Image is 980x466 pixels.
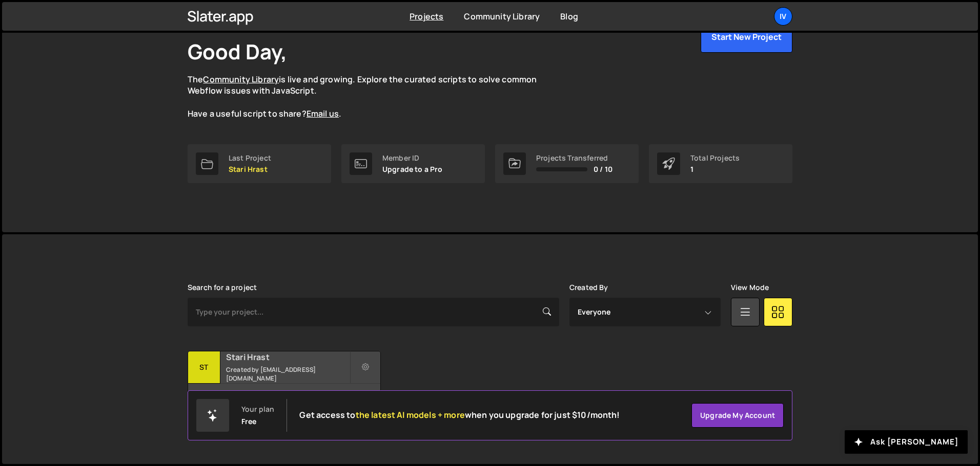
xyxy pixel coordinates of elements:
h2: Get access to when you upgrade for just $10/month! [299,410,620,420]
div: Your plan [241,405,274,413]
small: Created by [EMAIL_ADDRESS][DOMAIN_NAME] [226,365,350,383]
a: Email us [307,108,339,119]
a: Community Library [464,11,540,22]
a: Projects [410,11,443,22]
input: Type your project... [188,298,559,326]
a: Upgrade my account [691,403,784,428]
div: Free [241,417,257,426]
label: Search for a project [188,283,257,292]
a: Last Project Stari Hrast [188,144,331,183]
p: 1 [690,165,740,173]
button: Ask [PERSON_NAME] [845,430,968,454]
h2: Stari Hrast [226,351,350,363]
a: Blog [560,11,578,22]
p: The is live and growing. Explore the curated scripts to solve common Webflow issues with JavaScri... [188,74,557,120]
a: Community Library [203,74,279,85]
label: View Mode [731,283,769,292]
a: Iv [774,7,792,26]
button: Start New Project [701,21,792,53]
label: Created By [569,283,608,292]
a: St Stari Hrast Created by [EMAIL_ADDRESS][DOMAIN_NAME] 6 pages, last updated by [DATE] [188,351,381,415]
p: Stari Hrast [229,165,271,173]
div: St [188,351,220,384]
div: Member ID [382,154,443,162]
div: Last Project [229,154,271,162]
div: 6 pages, last updated by [DATE] [188,384,380,414]
div: Total Projects [690,154,740,162]
span: 0 / 10 [594,165,612,173]
span: the latest AI models + more [356,409,465,420]
h1: Good Day, [188,37,287,65]
p: Upgrade to a Pro [382,165,443,173]
div: Projects Transferred [536,154,612,162]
